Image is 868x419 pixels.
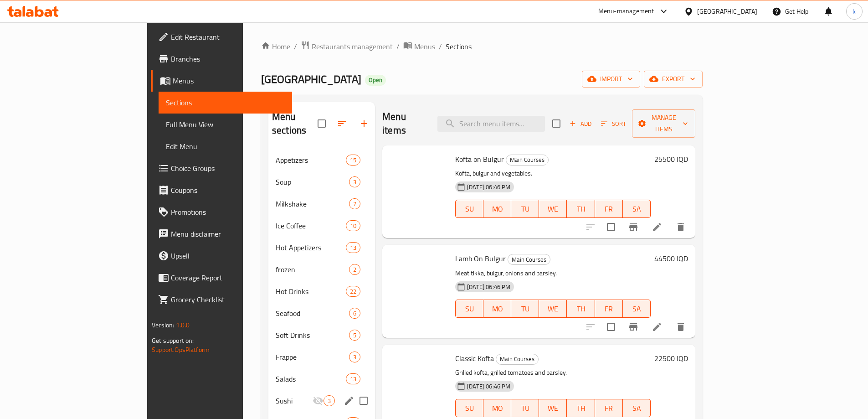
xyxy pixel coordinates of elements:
div: frozen2 [268,259,375,280]
span: Main Courses [506,155,548,165]
button: Add [566,117,595,131]
span: Milkshake [276,198,349,209]
div: Hot Drinks22 [268,280,375,302]
span: Open [365,76,386,84]
span: Sections [446,41,472,52]
span: FR [599,302,619,316]
h6: 44500 IQD [654,252,688,265]
button: Add section [353,113,375,134]
div: items [349,176,360,187]
span: 13 [346,375,360,383]
span: TH [570,202,591,216]
button: FR [595,300,623,318]
a: Choice Groups [151,157,292,179]
span: Restaurants management [312,41,393,52]
input: search [437,116,545,132]
div: Milkshake7 [268,193,375,215]
button: Manage items [632,109,695,138]
span: TU [515,202,535,216]
div: Menu-management [598,6,654,17]
button: TU [511,300,539,318]
p: Kofta, bulgur and vegetables. [455,168,651,179]
span: TH [570,402,591,415]
span: k [853,6,856,16]
span: FR [599,402,619,415]
span: Lamb On Bulgur [455,252,506,265]
a: Upsell [151,245,292,267]
button: delete [670,216,692,238]
span: Add [568,119,593,129]
a: Grocery Checklist [151,289,292,310]
span: Appetizers [276,155,346,166]
span: export [651,73,695,85]
span: 1.0.0 [176,319,190,331]
span: MO [487,302,508,316]
button: FR [595,200,623,218]
span: FR [599,202,619,216]
span: Branches [171,53,285,64]
span: Manage items [639,112,688,135]
span: 22 [346,287,360,296]
a: Branches [151,48,292,70]
span: [DATE] 06:46 PM [463,382,514,391]
span: Coupons [171,185,285,196]
span: Soft Drinks [276,330,349,341]
span: 7 [349,200,360,208]
div: Ice Coffee [276,220,346,231]
span: TU [515,402,535,415]
button: TH [567,300,595,318]
nav: breadcrumb [261,41,703,52]
span: 3 [349,178,360,186]
span: SA [627,402,647,415]
div: Main Courses [508,254,550,265]
span: 2 [349,265,360,274]
button: Sort [599,117,628,131]
span: Select to update [601,217,621,237]
div: items [349,198,360,209]
span: Select all sections [312,114,331,133]
button: edit [342,394,356,408]
a: Restaurants management [301,41,393,52]
span: Sort sections [331,113,353,134]
span: Main Courses [496,354,538,364]
span: Seafood [276,308,349,319]
a: Coverage Report [151,267,292,289]
span: Soup [276,176,349,187]
span: Hot Appetizers [276,242,346,253]
button: SA [623,200,651,218]
li: / [294,41,297,52]
button: import [582,71,640,88]
div: Appetizers15 [268,149,375,171]
span: Salads [276,373,346,384]
span: 13 [346,243,360,252]
h2: Menu sections [272,110,318,137]
a: Promotions [151,201,292,223]
div: items [349,352,360,362]
span: [DATE] 06:46 PM [463,283,514,291]
span: frozen [276,264,349,275]
span: Full Menu View [166,119,285,130]
button: TH [567,200,595,218]
a: Edit menu item [652,321,663,332]
a: Edit Menu [159,135,292,157]
a: Menus [403,41,435,52]
button: SU [455,300,483,318]
span: 10 [346,222,360,230]
span: Upsell [171,250,285,261]
span: WE [543,202,563,216]
span: Kofta on Bulgur [455,152,504,166]
div: Soft Drinks5 [268,324,375,346]
span: Sort items [595,117,632,131]
div: Frappe3 [268,346,375,368]
span: 3 [349,353,360,362]
button: WE [539,300,567,318]
span: SU [459,402,480,415]
span: SA [627,202,647,216]
div: items [346,373,360,384]
span: import [589,73,633,85]
span: Sections [166,97,285,108]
